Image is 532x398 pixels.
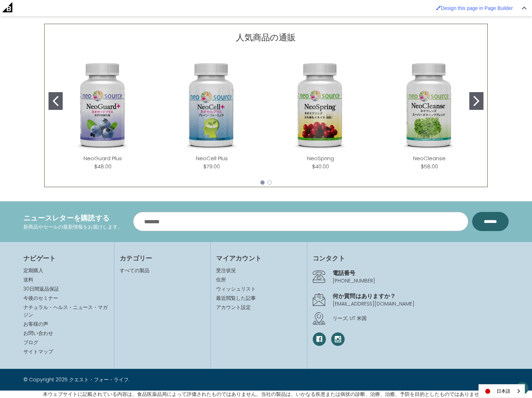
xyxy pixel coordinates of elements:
[23,330,53,337] a: お問い合わせ
[120,267,149,274] a: すべての製品
[413,155,446,162] a: NeoCleanse
[236,31,296,44] p: 人気商品の通販
[267,180,272,185] button: Go to slide 2
[313,253,509,263] h4: コンタクト
[312,162,329,170] div: $40.00
[380,57,478,154] img: NeoCleanse
[23,376,261,383] p: © Copyright 2025 クエスト・フォー・ライフ.
[23,339,38,346] a: ブログ
[375,51,483,176] div: NeoCleanse
[203,162,220,170] div: $79.00
[266,51,375,176] div: NeoSpring
[23,348,53,355] a: サイトマップ
[333,300,414,307] a: [EMAIL_ADDRESS][DOMAIN_NAME]
[479,384,525,398] div: Language
[441,5,513,11] span: Design this page in Page Builder
[23,304,108,318] a: ナチュラル・ヘルス・ニュース・マガジン
[43,391,489,398] p: 本ウェブサイトに記載されている内容は、食品医薬品局によって評価されたものではありません。当社の製品は、いかなる疾患または病状の診断、治療、治癒、予防を目的としたものではありません。
[216,276,301,284] a: 住所
[333,292,509,300] h4: 何か質問はありますか？
[333,269,509,277] h4: 電話番号
[23,285,59,292] a: 30日間返品保証
[23,276,33,283] a: 送料
[120,253,205,263] h4: カテゴリー
[216,253,301,263] h4: マイアカウント
[479,384,525,398] aside: Language selected: 日本語
[479,385,525,398] a: 日本語
[23,320,48,327] a: お客様の声
[260,180,265,185] button: Go to slide 1
[421,162,438,170] div: $58.00
[333,315,509,322] p: リーズ, UT 米国
[23,267,43,274] a: 定期購入
[23,295,58,302] a: 今後のセミナー
[23,213,123,223] h4: ニュースレターを購読する
[196,155,228,162] a: NeoCell Plus
[216,285,301,293] a: ウィッシュリスト
[216,295,301,302] a: 最近閲覧した記事
[94,162,112,170] div: $48.00
[157,51,266,176] div: NeoCell Plus
[272,57,369,154] img: NeoSpring
[432,2,516,15] a: Design this page in Page Builder
[49,92,63,110] button: Go to slide 1
[49,51,157,176] div: NeoGuard Plus
[54,57,152,154] img: NeoGuard Plus
[84,155,122,162] a: NeoGuard Plus
[216,304,301,311] a: アカウント設定
[163,57,260,154] img: NeoCell Plus
[216,267,301,274] a: 受注状況
[469,92,483,110] button: Go to slide 2
[23,223,123,231] p: 新商品やセールの最新情報をお届けします。
[333,277,375,284] a: [PHONE_NUMBER]
[307,155,334,162] a: NeoSpring
[23,253,109,263] h4: ナビゲート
